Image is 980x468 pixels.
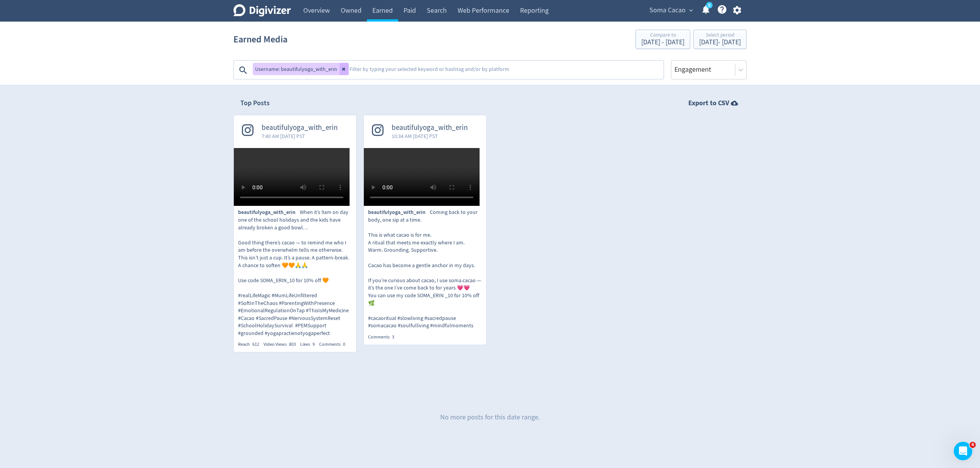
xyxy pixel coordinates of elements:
p: When it’s 9am on day one of the school holidays and the kids have already broken a good bowl… Goo... [238,209,352,337]
p: No more posts for this date range. [440,412,540,422]
div: [DATE] - [DATE] [699,39,741,46]
button: Compare to[DATE] - [DATE] [635,30,690,49]
p: Coming back to your body, one sip at a time. This is what cacao is for me. A ritual that meets me... [368,209,482,330]
a: beautifulyoga_with_erin7:40 AM [DATE] PSTbeautifulyoga_with_erinWhen it’s 9am on day one of the s... [234,115,356,348]
div: Comments [319,341,350,348]
a: beautifulyoga_with_erin10:34 AM [DATE] PSTbeautifulyoga_with_erinComing back to your body, one si... [364,115,486,340]
span: 0 [343,341,345,347]
span: beautifulyoga_with_erin [262,123,338,132]
h1: Earned Media [233,27,287,52]
text: 5 [708,3,710,8]
strong: Export to CSV [688,98,729,108]
div: Select period [699,32,741,39]
span: 4 [970,442,976,448]
div: Compare to [641,32,684,39]
button: Soma Cacao [647,4,695,17]
span: Soma Cacao [649,4,686,17]
div: Likes [300,341,319,348]
span: Username: beautifulyoga_with_erin [255,66,337,72]
a: 5 [706,2,713,8]
div: [DATE] - [DATE] [641,39,684,46]
span: 803 [289,341,296,347]
iframe: Intercom live chat [954,442,972,460]
span: 10:34 AM [DATE] PST [392,132,468,140]
div: Video Views [264,341,300,348]
span: beautifulyoga_with_erin [368,209,430,216]
span: expand_more [688,7,694,14]
span: 9 [313,341,315,347]
span: 612 [252,341,259,347]
div: Comments [368,334,399,340]
span: beautifulyoga_with_erin [392,123,468,132]
div: Reach [238,341,264,348]
h2: Top Posts [240,98,270,108]
span: 3 [392,334,394,340]
span: 7:40 AM [DATE] PST [262,132,338,140]
span: beautifulyoga_with_erin [238,209,300,216]
button: Select period[DATE]- [DATE] [693,30,747,49]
